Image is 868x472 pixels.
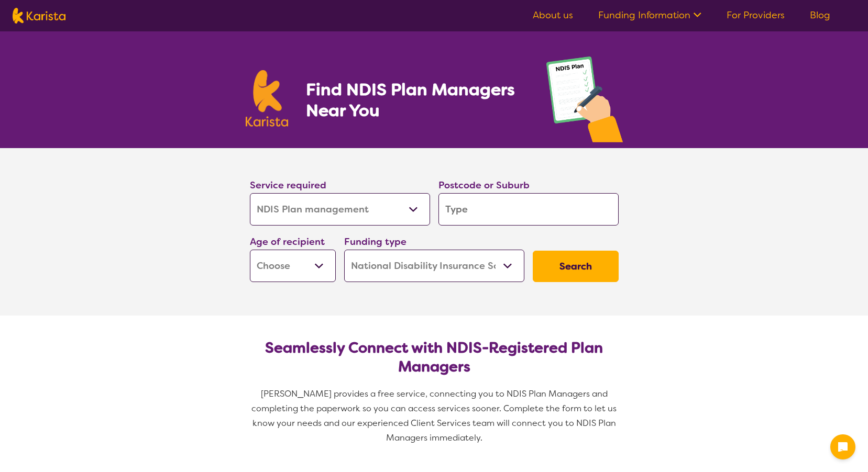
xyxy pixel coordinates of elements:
[251,388,619,443] span: [PERSON_NAME] provides a free service, connecting you to NDIS Plan Managers and completing the pa...
[250,179,326,192] label: Service required
[438,193,619,226] input: Type
[246,70,289,127] img: Karista logo
[598,9,701,21] a: Funding Information
[727,9,785,21] a: For Providers
[344,235,406,248] label: Funding type
[810,9,830,21] a: Blog
[438,179,530,192] label: Postcode or Suburb
[546,57,623,148] img: plan-management
[533,9,573,21] a: About us
[13,8,65,24] img: Karista logo
[250,235,325,248] label: Age of recipient
[258,339,610,376] h2: Seamlessly Connect with NDIS-Registered Plan Managers
[306,79,525,121] h1: Find NDIS Plan Managers Near You
[533,251,619,282] button: Search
